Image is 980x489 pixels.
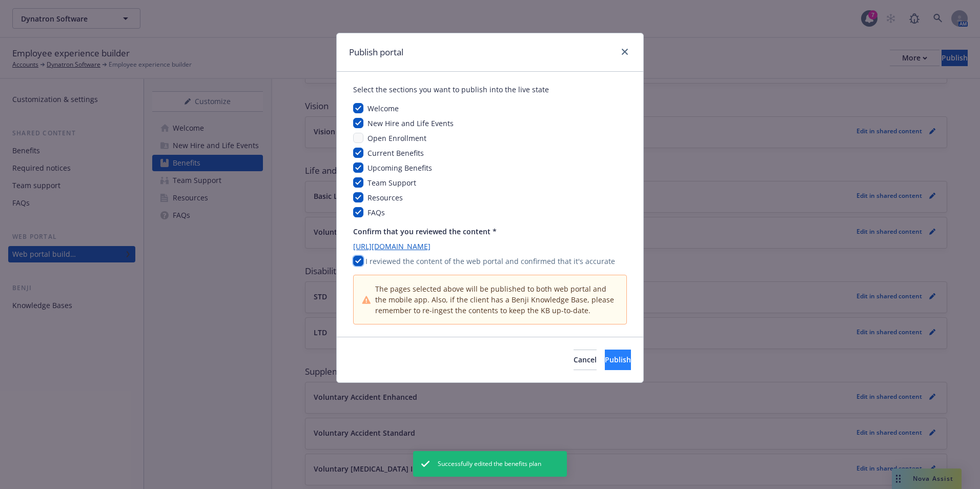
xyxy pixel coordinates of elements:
span: Successfully edited the benefits plan [438,459,541,468]
h1: Publish portal [349,46,403,59]
span: Welcome [367,104,399,113]
a: close [619,46,631,58]
span: Current Benefits [367,148,424,158]
span: FAQs [367,208,385,217]
span: Cancel [574,355,597,364]
button: Cancel [574,350,597,370]
p: Confirm that you reviewed the content * [353,226,627,237]
span: Team Support [367,178,416,188]
a: [URL][DOMAIN_NAME] [353,241,627,252]
div: Select the sections you want to publish into the live state [353,84,627,95]
p: I reviewed the content of the web portal and confirmed that it's accurate [365,256,615,267]
span: New Hire and Life Events [367,118,454,128]
span: Upcoming Benefits [367,163,432,173]
span: Open Enrollment [367,133,426,143]
span: The pages selected above will be published to both web portal and the mobile app. Also, if the cl... [375,283,618,316]
span: Publish [605,355,631,364]
button: Publish [605,350,631,370]
span: Resources [367,193,403,202]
